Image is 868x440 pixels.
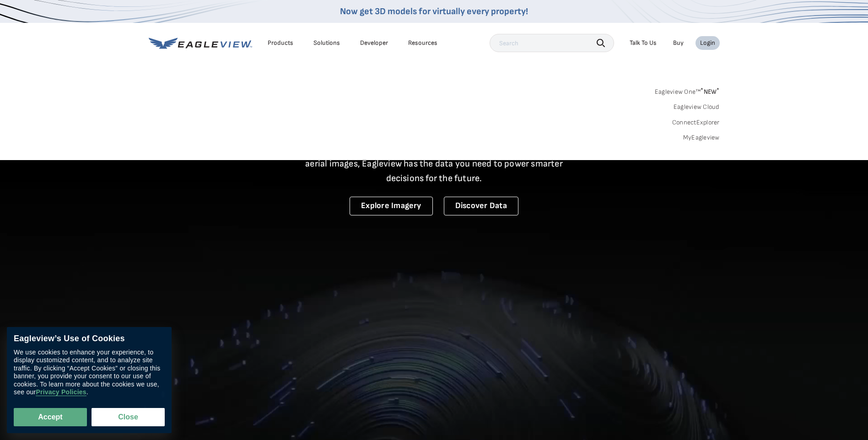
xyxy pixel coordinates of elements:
button: Accept [14,408,87,426]
div: Talk To Us [630,39,657,47]
div: Solutions [313,39,340,47]
div: We use cookies to enhance your experience, to display customized content, and to analyze site tra... [14,349,165,397]
a: Explore Imagery [350,197,433,215]
a: Privacy Policies [36,389,86,397]
a: MyEagleview [683,134,720,142]
a: Eagleview One™*NEW* [655,85,720,96]
span: NEW [701,88,719,96]
a: Discover Data [444,197,518,215]
div: Eagleview’s Use of Cookies [14,334,165,344]
a: Buy [673,39,684,47]
input: Search [490,34,614,52]
div: Products [268,39,293,47]
a: Eagleview Cloud [674,103,720,111]
p: A new era starts here. Built on more than 3.5 billion high-resolution aerial images, Eagleview ha... [294,142,574,186]
div: Resources [408,39,437,47]
a: ConnectExplorer [672,118,720,127]
a: Developer [360,39,388,47]
button: Close [92,408,165,426]
div: Login [700,39,715,47]
a: Now get 3D models for virtually every property! [340,6,528,17]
